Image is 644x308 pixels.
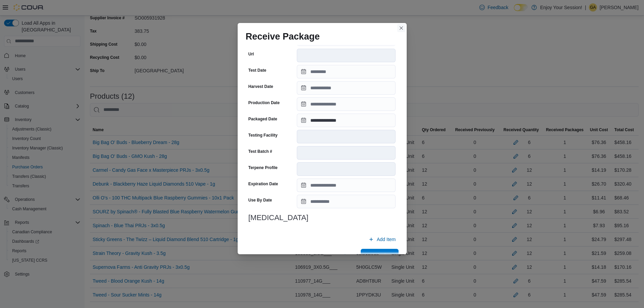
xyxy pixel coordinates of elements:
[248,100,280,105] label: Production Date
[297,195,396,208] input: Press the down key to open a popover containing a calendar.
[248,68,266,73] label: Test Date
[248,149,272,154] label: Test Batch #
[297,81,396,95] input: Press the down key to open a popover containing a calendar.
[297,97,396,111] input: Press the down key to open a popover containing a calendar.
[248,181,278,187] label: Expiration Date
[297,65,396,78] input: Press the down key to open a popover containing a calendar.
[248,133,278,138] label: Testing Facility
[361,249,399,262] button: Submit
[377,236,396,243] span: Add Item
[248,51,254,57] label: Url
[366,233,398,246] button: Add Item
[340,249,361,262] button: Cancel
[248,214,396,222] h3: [MEDICAL_DATA]
[248,116,277,122] label: Packaged Date
[343,252,358,259] span: Cancel
[248,197,272,203] label: Use By Date
[248,84,273,89] label: Harvest Date
[297,114,396,127] input: Press the down key to open a popover containing a calendar.
[397,24,405,32] button: Closes this modal window
[372,252,387,259] span: Submit
[297,179,396,192] input: Press the down key to open a popover containing a calendar.
[246,31,320,42] h1: Receive Package
[248,165,278,170] label: Terpene Profile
